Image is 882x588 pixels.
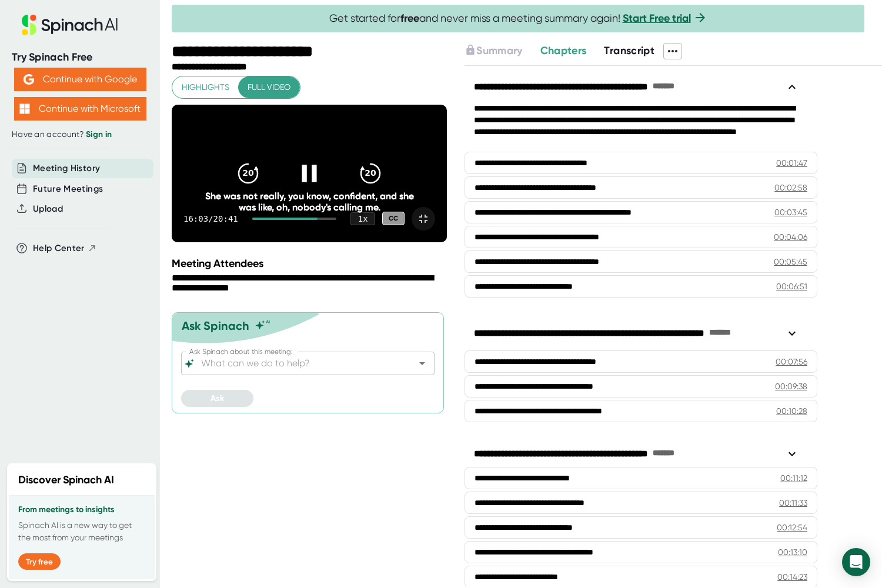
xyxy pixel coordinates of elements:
div: 00:04:06 [774,231,807,243]
div: 00:02:58 [774,182,807,193]
button: Meeting History [33,162,100,175]
div: 00:11:12 [780,472,807,484]
div: Ask Spinach [182,319,249,333]
span: Summary [476,44,522,57]
button: Ask [181,390,253,407]
span: Chapters [540,44,587,57]
button: Upload [33,202,63,216]
button: Transcript [604,43,654,59]
div: 00:07:56 [776,356,807,367]
div: 00:14:23 [777,571,807,583]
span: Full video [248,80,290,95]
div: 00:01:47 [776,157,807,169]
div: Try Spinach Free [12,51,148,64]
h2: Discover Spinach AI [18,472,114,488]
div: 00:13:10 [778,546,807,558]
button: Chapters [540,43,587,59]
div: Open Intercom Messenger [842,548,870,576]
div: She was not really, you know, confident, and she was like, oh, nobody's calling me. [199,191,420,213]
div: 1 x [350,212,375,225]
div: 16:03 / 20:41 [183,214,238,223]
span: Get started for and never miss a meeting summary again! [329,12,707,25]
span: Ask [211,393,224,403]
a: Start Free trial [623,12,691,25]
p: Spinach AI is a new way to get the most from your meetings [18,519,145,544]
button: Help Center [33,242,97,255]
div: 00:10:28 [776,405,807,417]
button: Try free [18,553,61,570]
div: 00:05:45 [774,256,807,268]
img: Aehbyd4JwY73AAAAAElFTkSuQmCC [24,74,34,85]
a: Sign in [86,129,112,139]
button: Continue with Microsoft [14,97,146,121]
div: Have an account? [12,129,148,140]
span: Help Center [33,242,85,255]
h3: From meetings to insights [18,505,145,514]
button: Open [414,355,430,372]
button: Future Meetings [33,182,103,196]
input: What can we do to help? [199,355,396,372]
button: Full video [238,76,300,98]
button: Continue with Google [14,68,146,91]
button: Highlights [172,76,239,98]
div: 00:09:38 [775,380,807,392]
div: 00:06:51 [776,280,807,292]
div: 00:11:33 [779,497,807,509]
div: Meeting Attendees [172,257,450,270]
div: 00:03:45 [774,206,807,218]
span: Transcript [604,44,654,57]
span: Highlights [182,80,229,95]
b: free [400,12,419,25]
div: CC [382,212,405,225]
div: 00:12:54 [777,522,807,533]
button: Summary [465,43,522,59]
